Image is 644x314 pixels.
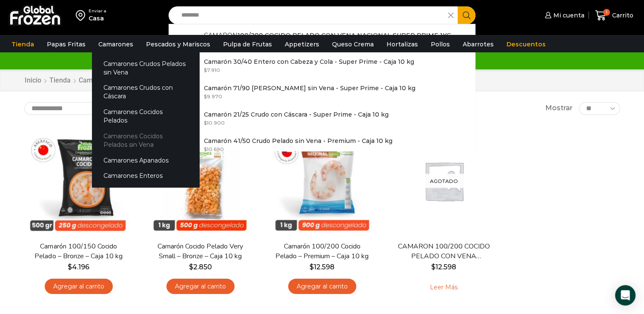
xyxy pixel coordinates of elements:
[169,55,475,81] a: Camarón 30/40 Entero con Cabeza y Cola - Super Prime - Caja 10 kg $7.910
[204,67,207,73] span: $
[204,110,389,119] p: Camarón 21/25 Crudo con Cáscara - Super Prime - Caja 10 kg
[189,263,193,271] span: $
[92,104,199,128] a: Camarones Cocidos Pelados
[204,57,414,66] p: Camarón 30/40 Entero con Cabeza y Cola - Super Prime - Caja 10 kg
[328,36,378,52] a: Queso Crema
[76,8,89,23] img: address-field-icon.svg
[309,263,314,271] span: $
[204,120,207,126] span: $
[204,83,415,93] p: Camarón 71/90 [PERSON_NAME] sin Vena - Super Prime - Caja 10 kg
[204,146,224,152] bdi: 10.690
[142,36,215,52] a: Pescados y Mariscos
[94,36,137,52] a: Camarones
[24,76,209,86] nav: Breadcrumb
[395,242,492,261] a: CAMARON 100/200 COCIDO PELADO CON VENA NACIONAL SUPER PRIME 1KG
[92,168,199,184] a: Camarones Enteros
[204,31,238,40] strong: CAMARON
[89,8,106,14] div: Enviar a
[458,36,498,52] a: Abarrotes
[204,120,225,126] bdi: 10.900
[151,242,249,261] a: Camarón Cocido Pelado Very Small – Bronze – Caja 10 kg
[543,7,584,24] a: Mi cuenta
[610,11,633,20] span: Carrito
[169,29,475,55] a: CAMARON100/200 COCIDO PELADO CON VENA NACIONAL SUPER PRIME 1KG $13.390
[49,76,71,86] a: Tienda
[166,279,235,294] a: Agregar al carrito: “Camarón Cocido Pelado Very Small - Bronze - Caja 10 kg”
[309,263,335,271] bdi: 12.598
[382,36,422,52] a: Hortalizas
[288,279,356,294] a: Agregar al carrito: “Camarón 100/200 Cocido Pelado - Premium - Caja 10 kg”
[545,103,572,113] span: Mostrar
[24,102,133,115] select: Pedido de la tienda
[169,134,475,160] a: Camarón 41/50 Crudo Pelado sin Vena - Premium - Caja 10 kg $10.690
[78,76,114,86] a: Camarones
[43,36,90,52] a: Papas Fritas
[204,146,207,152] span: $
[68,263,72,271] span: $
[169,81,475,108] a: Camarón 71/90 [PERSON_NAME] sin Vena - Super Prime - Caja 10 kg $9.970
[29,242,127,261] a: Camarón 100/150 Cocido Pelado – Bronze – Caja 10 kg
[431,263,456,271] bdi: 12.598
[204,93,207,100] span: $
[204,67,220,73] bdi: 7.910
[219,36,276,52] a: Pulpa de Frutas
[424,174,464,188] p: Agotado
[92,128,199,153] a: Camarones Cocidos Pelados sin Vena
[280,36,323,52] a: Appetizers
[458,6,475,24] button: Search button
[204,31,451,40] p: 100/200 COCIDO PELADO CON VENA NACIONAL SUPER PRIME 1KG
[204,93,222,100] bdi: 9.970
[417,279,471,297] a: Leé más sobre “CAMARON 100/200 COCIDO PELADO CON VENA NACIONAL SUPER PRIME 1KG”
[431,263,435,271] span: $
[426,36,454,52] a: Pollos
[273,242,371,261] a: Camarón 100/200 Cocido Pelado – Premium – Caja 10 kg
[615,285,635,305] div: Open Intercom Messenger
[92,56,199,80] a: Camarones Crudos Pelados sin Vena
[92,80,199,104] a: Camarones Crudos con Cáscara
[24,76,42,86] a: Inicio
[45,279,113,294] a: Agregar al carrito: “Camarón 100/150 Cocido Pelado - Bronze - Caja 10 kg”
[593,6,635,26] a: 1 Carrito
[551,11,584,20] span: Mi cuenta
[89,14,106,23] div: Casa
[68,263,89,271] bdi: 4.196
[169,108,475,134] a: Camarón 21/25 Crudo con Cáscara - Super Prime - Caja 10 kg $10.900
[92,152,199,168] a: Camarones Apanados
[502,36,550,52] a: Descuentos
[603,9,610,16] span: 1
[189,263,212,271] bdi: 2.850
[204,136,392,146] p: Camarón 41/50 Crudo Pelado sin Vena - Premium - Caja 10 kg
[7,36,38,52] a: Tienda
